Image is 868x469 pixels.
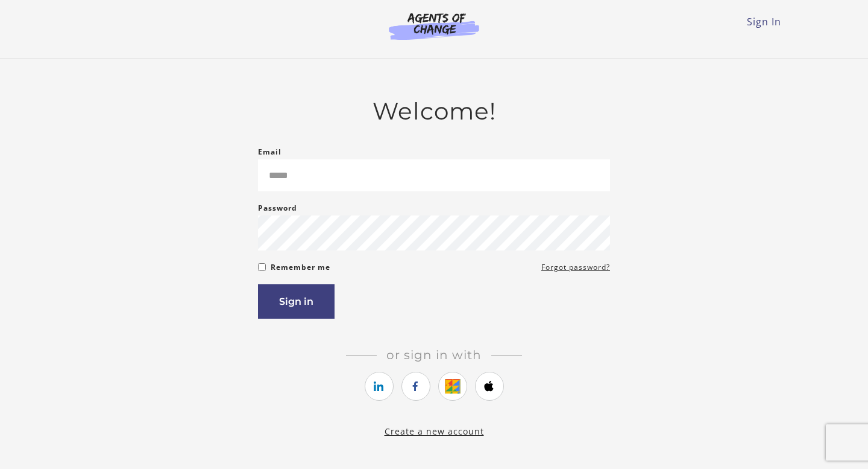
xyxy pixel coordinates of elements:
[401,372,430,401] a: https://courses.thinkific.com/users/auth/facebook?ss%5Breferral%5D=&ss%5Buser_return_to%5D=&ss%5B...
[475,372,504,401] a: https://courses.thinkific.com/users/auth/apple?ss%5Breferral%5D=&ss%5Buser_return_to%5D=&ss%5Bvis...
[258,145,281,159] label: Email
[385,426,484,437] a: Create a new account
[438,372,467,401] a: https://courses.thinkific.com/users/auth/google?ss%5Breferral%5D=&ss%5Buser_return_to%5D=&ss%5Bvi...
[747,15,781,28] a: Sign In
[376,12,492,40] img: Agents of Change Logo
[271,260,330,275] label: Remember me
[377,348,491,362] span: Or sign in with
[258,284,335,319] button: Sign in
[365,372,394,401] a: https://courses.thinkific.com/users/auth/linkedin?ss%5Breferral%5D=&ss%5Buser_return_to%5D=&ss%5B...
[541,260,610,275] a: Forgot password?
[258,201,297,215] label: Password
[258,97,610,126] h2: Welcome!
